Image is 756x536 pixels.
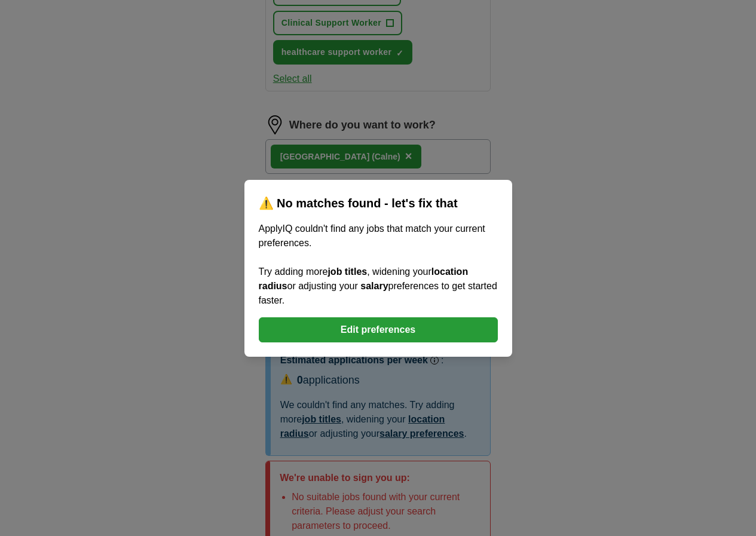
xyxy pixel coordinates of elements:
b: location radius [259,267,469,291]
button: Edit preferences [259,317,498,342]
span: ⚠️ No matches found - let's fix that [259,197,458,210]
span: ApplyIQ couldn't find any jobs that match your current preferences. Try adding more , widening yo... [259,223,497,305]
b: job titles [328,267,367,277]
b: salary [360,281,388,291]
